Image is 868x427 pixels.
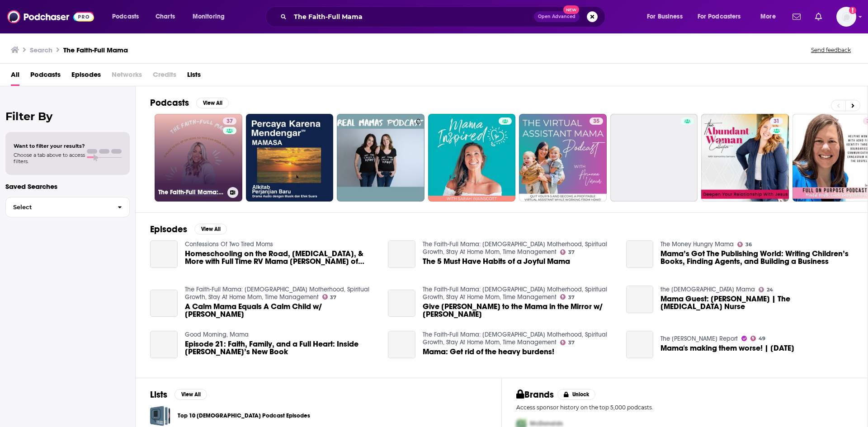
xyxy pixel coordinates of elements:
[185,303,377,318] span: A Calm Mama Equals A Calm Child w/ [PERSON_NAME]
[423,240,607,256] a: The Faith-Full Mama: Christian Motherhood, Spiritual Growth, Stay At Home Mom, Time Management
[416,117,421,198] div: 0
[7,8,94,25] img: Podchaser - Follow, Share and Rate Podcasts
[187,67,201,86] a: Lists
[5,110,130,123] h2: Filter By
[626,331,654,358] a: Mama's making them worse! | Tue 9-10-24
[760,10,776,23] span: More
[178,411,310,421] a: Top 10 [DEMOGRAPHIC_DATA] Podcast Episodes
[836,7,856,27] span: Logged in as luilaking
[223,117,236,125] a: 37
[560,294,575,300] a: 37
[660,295,853,310] span: Mama Guest: [PERSON_NAME] | The [MEDICAL_DATA] Nurse
[14,143,85,149] span: Want to filter your results?
[150,224,227,235] a: EpisodesView All
[423,348,554,356] a: Mama: Get rid of the heavy burdens!
[534,11,580,22] button: Open AdvancedNew
[698,10,741,23] span: For Podcasters
[156,10,175,23] span: Charts
[692,9,754,24] button: open menu
[63,46,128,54] h3: The Faith-Full Mama
[106,9,151,24] button: open menu
[186,9,236,24] button: open menu
[185,286,369,301] a: The Faith-Full Mama: Christian Motherhood, Spiritual Growth, Stay At Home Mom, Time Management
[789,9,804,24] a: Show notifications dropdown
[193,10,225,23] span: Monitoring
[590,117,603,125] a: 35
[750,336,765,341] a: 49
[175,389,207,400] button: View All
[150,389,167,400] h2: Lists
[745,243,752,247] span: 36
[737,242,752,247] a: 36
[150,9,180,24] a: Charts
[770,117,783,125] a: 31
[754,9,787,24] button: open menu
[71,67,101,86] a: Episodes
[560,249,575,255] a: 37
[759,337,765,341] span: 49
[30,46,52,54] h3: Search
[196,98,229,108] button: View All
[5,197,130,217] button: Select
[423,286,607,301] a: The Faith-Full Mama: Christian Motherhood, Spiritual Growth, Stay At Home Mom, Time Management
[11,67,19,86] a: All
[5,182,130,191] p: Saved Searches
[112,67,142,86] span: Networks
[150,389,207,400] a: ListsView All
[185,340,377,356] a: Episode 21: Faith, Family, and a Full Heart: Inside Karla’s New Book
[423,303,615,318] a: Give Grace to the Mama in the Mirror w/ Wendi Lou Lee
[388,240,415,268] a: The 5 Must Have Habits of a Joyful Mama
[557,389,596,400] button: Unlock
[150,97,229,108] a: PodcastsView All
[194,224,227,235] button: View All
[849,7,856,14] svg: Add a profile image
[158,188,224,196] h3: The Faith-Full Mama: [DEMOGRAPHIC_DATA] Motherhood, Spiritual Growth, Stay At Home Mom, Time Mana...
[836,7,856,27] img: User Profile
[14,152,85,164] span: Choose a tab above to access filters.
[808,46,854,54] button: Send feedback
[568,296,575,300] span: 37
[274,6,614,27] div: Search podcasts, credits, & more...
[563,5,580,14] span: New
[568,341,575,345] span: 37
[568,250,575,254] span: 37
[811,9,826,24] a: Show notifications dropdown
[701,114,789,202] a: 31
[660,240,734,248] a: The Money Hungry Mama
[516,389,554,400] h2: Brands
[423,303,615,318] span: Give [PERSON_NAME] to the Mama in the Mirror w/ [PERSON_NAME]
[660,286,755,293] a: the Apostolic Mama
[290,9,534,24] input: Search podcasts, credits, & more...
[626,286,654,313] a: Mama Guest: Lynda Joachim | The ICU Nurse
[836,7,856,27] button: Show profile menu
[660,335,738,343] a: The Hake Report
[423,258,570,265] a: The 5 Must Have Habits of a Joyful Mama
[774,117,779,126] span: 31
[767,288,773,292] span: 24
[150,406,170,426] span: Top 10 Christian Podcast Episodes
[112,10,139,23] span: Podcasts
[423,331,607,346] a: The Faith-Full Mama: Christian Motherhood, Spiritual Growth, Stay At Home Mom, Time Management
[185,331,249,338] a: Good Morning, Mama
[185,303,377,318] a: A Calm Mama Equals A Calm Child w/ Kaili Zeiher
[150,224,187,235] h2: Episodes
[150,97,189,108] h2: Podcasts
[388,331,415,358] a: Mama: Get rid of the heavy burdens!
[185,250,377,265] a: Homeschooling on the Road, Plexus, & More with Full Time RV Mama Kathleen White of FaithBoundTravel
[153,67,176,86] span: Credits
[30,67,61,86] a: Podcasts
[660,344,794,352] span: Mama's making them worse! | [DATE]
[660,295,853,310] a: Mama Guest: Lynda Joachim | The ICU Nurse
[538,14,576,19] span: Open Advanced
[226,117,233,126] span: 37
[322,294,337,300] a: 37
[185,240,273,248] a: Confessions Of Two Tired Moms
[519,114,607,202] a: 35
[660,344,794,352] a: Mama's making them worse! | Tue 9-10-24
[150,331,178,358] a: Episode 21: Faith, Family, and a Full Heart: Inside Karla’s New Book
